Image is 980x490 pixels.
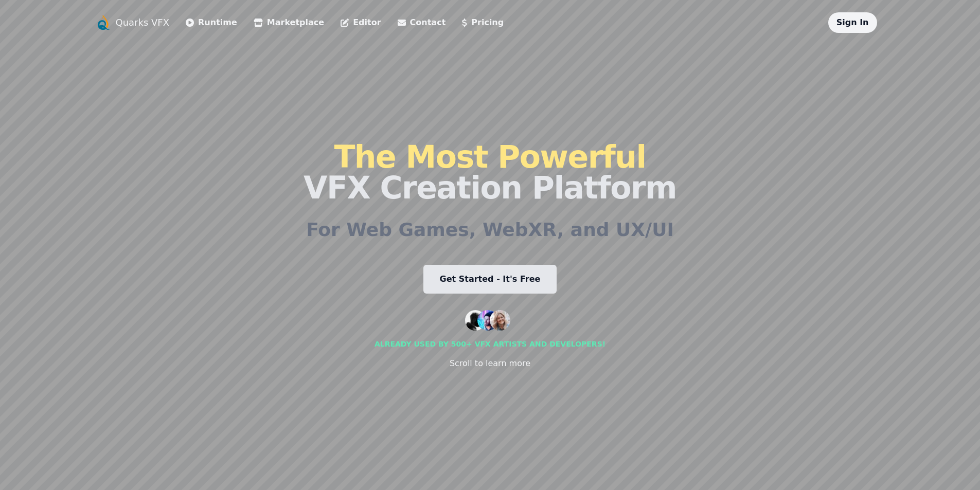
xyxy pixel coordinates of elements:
img: customer 3 [490,310,510,331]
a: Quarks VFX [116,15,170,30]
a: Editor [341,16,381,29]
img: customer 2 [477,310,498,331]
a: Marketplace [254,16,324,29]
h1: VFX Creation Platform [304,141,676,203]
h2: For Web Games, WebXR, and UX/UI [306,220,674,240]
a: Get Started - It's Free [423,265,557,294]
div: Scroll to learn more [450,357,530,370]
a: Pricing [462,16,504,29]
img: customer 1 [465,310,486,331]
div: Already used by 500+ vfx artists and developers! [375,339,605,349]
a: Contact [398,16,446,29]
a: Sign In [836,17,869,27]
span: The Most Powerful [334,139,646,175]
a: Runtime [186,16,237,29]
